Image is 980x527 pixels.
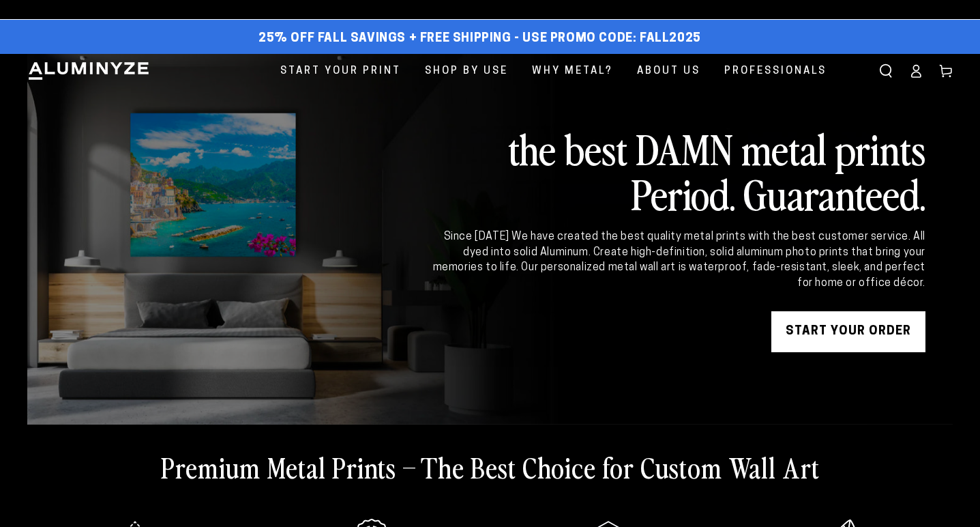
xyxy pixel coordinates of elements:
img: Aluminyze [27,61,150,81]
summary: Search our site [871,56,901,86]
a: Start Your Print [270,54,411,89]
span: Start Your Print [280,62,401,81]
a: About Us [627,54,711,89]
h2: Premium Metal Prints – The Best Choice for Custom Wall Art [161,449,820,485]
a: Why Metal? [522,54,623,89]
a: START YOUR Order [771,311,925,352]
span: About Us [637,62,700,81]
a: Professionals [714,54,837,89]
a: Shop By Use [415,54,518,89]
div: Since [DATE] We have created the best quality metal prints with the best customer service. All dy... [430,229,925,291]
span: Why Metal? [532,62,613,81]
h2: the best DAMN metal prints Period. Guaranteed. [430,126,925,216]
span: Shop By Use [425,62,508,81]
span: 25% off FALL Savings + Free Shipping - Use Promo Code: FALL2025 [258,31,701,46]
span: Professionals [724,62,827,81]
